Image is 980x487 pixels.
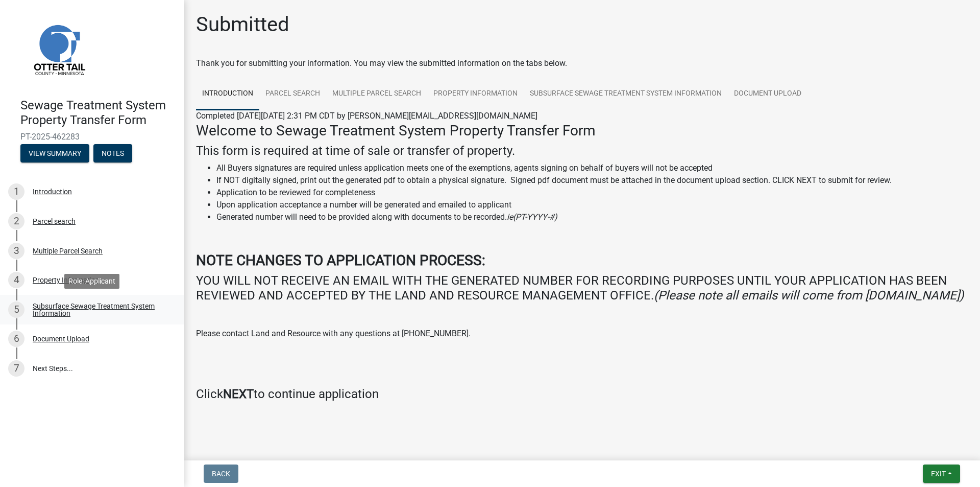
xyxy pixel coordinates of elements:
[196,111,537,121] span: Completed [DATE][DATE] 2:31 PM CDT by [PERSON_NAME][EMAIL_ADDRESS][DOMAIN_NAME]
[8,302,24,318] div: 5
[8,331,24,347] div: 6
[20,150,89,158] wm-modal-confirm: Summary
[216,211,968,223] li: Generated number will need to be provided along with documents to be recorded.
[8,213,24,229] div: 2
[196,387,968,402] h4: Click to continue application
[33,188,72,195] div: Introduction
[33,218,76,225] div: Parcel search
[93,144,132,163] button: Notes
[212,470,230,478] span: Back
[728,78,807,110] a: Document Upload
[196,78,259,110] a: Introduction
[20,11,97,87] img: Otter Tail County, Minnesota
[33,335,89,342] div: Document Upload
[20,98,176,128] h4: Sewage Treatment System Property Transfer Form
[196,12,289,37] h1: Submitted
[216,199,968,211] li: Upon application acceptance a number will be generated and emailed to applicant
[196,57,968,69] div: Thank you for submitting your information. You may view the submitted information on the tabs below.
[427,78,524,110] a: Property Information
[33,303,167,317] div: Subsurface Sewage Treatment System Information
[507,212,557,222] i: ie(PT-YYYY-#)
[216,162,968,174] li: All Buyers signatures are required unless application meets one of the exemptions, agents signing...
[8,243,24,259] div: 3
[64,274,119,289] div: Role: Applicant
[33,247,103,254] div: Multiple Parcel Search
[654,288,964,303] i: (Please note all emails will come from [DOMAIN_NAME])
[8,272,24,288] div: 4
[923,465,960,483] button: Exit
[20,144,89,163] button: View Summary
[216,187,968,199] li: Application to be reviewed for completeness
[204,465,238,483] button: Back
[196,252,485,269] strong: NOTE CHANGES TO APPLICATION PROCESS:
[33,276,100,284] div: Property Information
[196,122,968,140] h3: Welcome to Sewage Treatment System Property Transfer Form
[93,150,132,158] wm-modal-confirm: Notes
[223,387,254,401] strong: NEXT
[216,174,968,187] li: If NOT digitally signed, print out the generated pdf to obtain a physical signature. Signed pdf d...
[524,78,728,110] a: Subsurface Sewage Treatment System Information
[259,78,326,110] a: Parcel search
[8,360,24,377] div: 7
[196,144,968,158] h4: This form is required at time of sale or transfer of property.
[931,470,946,478] span: Exit
[196,273,968,303] h4: YOU WILL NOT RECEIVE AN EMAIL WITH THE GENERATED NUMBER FOR RECORDING PURPOSES UNTIL YOUR APPLICA...
[8,183,24,200] div: 1
[196,328,968,340] p: Please contact Land and Resource with any questions at [PHONE_NUMBER].
[326,78,427,110] a: Multiple Parcel Search
[20,132,163,142] span: PT-2025-462283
